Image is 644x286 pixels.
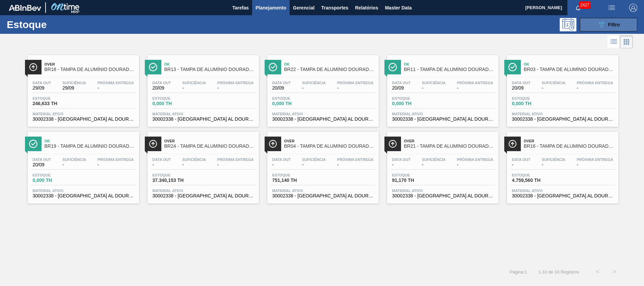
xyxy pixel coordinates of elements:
[153,173,200,177] span: Estoque
[23,50,142,127] a: ÍconeOverBR18 - TAMPA DE ALUMÍNIO DOURADA TAB DOURADO CROWNData out29/09Suficiência29/09Próxima E...
[355,4,378,12] span: Relatórios
[457,81,493,85] span: Próxima Entrega
[33,101,80,106] span: 246,633 TH
[524,67,615,72] span: BR03 - TAMPA DE ALUMÍNIO DOURADA TAB DOURADO CROWN
[33,86,51,91] span: 29/09
[272,173,320,177] span: Estoque
[457,86,493,91] span: -
[508,63,517,71] img: Ícone
[62,158,86,162] span: Suficiência
[512,158,531,162] span: Data out
[512,178,559,183] span: 4.759,560 TH
[182,81,206,85] span: Suficiência
[385,4,411,12] span: Master Data
[608,35,620,48] div: Visão em Lista
[508,140,517,148] img: Ícone
[284,139,375,143] span: Over
[404,144,495,149] span: BR21 - TAMPA DE ALUMÍNIO DOURADA TAB DOURADO CROWN
[284,144,375,149] span: BR04 - TAMPA DE ALUMÍNIO DOURADA TAB DOURADO CROWN
[217,81,254,85] span: Próxima Entrega
[33,189,134,193] span: Material ativo
[153,81,171,85] span: Data out
[62,86,86,91] span: 29/09
[33,117,134,122] span: 30002338 - TAMPA AL DOURADA TAB DOUR AUTO ISE
[153,117,254,122] span: 30002338 - TAMPA AL DOURADA TAB DOUR AUTO ISE
[153,101,200,106] span: 0,000 TH
[512,117,613,122] span: 30002338 - TAMPA AL DOURADA TAB DOUR AUTO ISE
[392,162,411,167] span: -
[149,63,157,71] img: Ícone
[577,81,613,85] span: Próxima Entrega
[542,158,565,162] span: Suficiência
[580,18,637,31] button: Filtro
[392,81,411,85] span: Data out
[524,139,615,143] span: Over
[217,86,254,91] span: -
[512,86,531,91] span: 20/09
[272,117,374,122] span: 30002338 - TAMPA AL DOURADA TAB DOUR AUTO ISE
[302,81,326,85] span: Suficiência
[33,178,80,183] span: 0,000 TH
[392,158,411,162] span: Data out
[153,162,171,167] span: -
[98,162,134,167] span: -
[302,158,326,162] span: Suficiência
[272,178,320,183] span: 751,140 TH
[537,269,579,275] span: 1 - 10 de 10 Registros
[9,5,41,11] img: TNhmsLtSVTkK8tSr43FrP2fwEKptu5GPRR3wAAAABJRU5ErkJggg==
[153,112,254,116] span: Material ativo
[620,35,633,48] div: Visão em Cards
[512,112,613,116] span: Material ativo
[272,81,291,85] span: Data out
[392,178,439,183] span: 91,170 TH
[232,4,249,12] span: Tarefas
[524,144,615,149] span: BR16 - TAMPA DE ALUMÍNIO DOURADA TAB DOURADO CROWN
[182,162,206,167] span: -
[164,62,256,66] span: Ok
[182,158,206,162] span: Suficiência
[164,139,256,143] span: Over
[392,86,411,91] span: 20/09
[422,162,446,167] span: -
[45,67,136,72] span: BR18 - TAMPA DE ALUMÍNIO DOURADA TAB DOURADO CROWN
[284,62,375,66] span: Ok
[560,18,576,31] div: Pogramando: nenhum usuário selecionado
[382,50,502,127] a: ÍconeOkBR11 - TAMPA DE ALUMÍNIO DOURADA TAB DOURADO CROWNData out20/09Suficiência-Próxima Entrega...
[577,162,613,167] span: -
[272,193,374,198] span: 30002338 - TAMPA AL DOURADA TAB DOUR AUTO ISE
[23,127,142,204] a: ÍconeOkBR19 - TAMPA DE ALUMÍNIO DOURADA TAB DOURADO CROWNData out20/09Suficiência-Próxima Entrega...
[33,158,51,162] span: Data out
[29,140,37,148] img: Ícone
[457,158,493,162] span: Próxima Entrega
[142,50,262,127] a: ÍconeOkBR13 - TAMPA DE ALUMÍNIO DOURADA TAB DOURADO CROWNData out20/09Suficiência-Próxima Entrega...
[217,162,254,167] span: -
[33,96,80,100] span: Estoque
[577,86,613,91] span: -
[524,62,615,66] span: Ok
[272,189,374,193] span: Material ativo
[272,86,291,91] span: 20/09
[337,158,374,162] span: Próxima Entrega
[337,81,374,85] span: Próxima Entrega
[512,173,559,177] span: Estoque
[302,162,326,167] span: -
[153,178,200,183] span: 37.340,153 TH
[337,86,374,91] span: -
[388,140,397,148] img: Ícone
[321,4,348,12] span: Transportes
[284,67,375,72] span: BR22 - TAMPA DE ALUMÍNIO DOURADA TAB DOURADO CROWN
[262,127,382,204] a: ÍconeOverBR04 - TAMPA DE ALUMÍNIO DOURADA TAB DOURADO CROWNData out-Suficiência-Próxima Entrega-E...
[62,162,86,167] span: -
[512,101,559,106] span: 0,000 TH
[272,112,374,116] span: Material ativo
[512,96,559,100] span: Estoque
[269,140,277,148] img: Ícone
[272,101,320,106] span: 0,000 TH
[33,81,51,85] span: Data out
[629,4,637,12] img: Logout
[302,86,326,91] span: -
[392,193,493,198] span: 30002338 - TAMPA AL DOURADA TAB DOUR AUTO ISE
[579,1,591,9] span: 2427
[512,189,613,193] span: Material ativo
[606,263,623,280] button: >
